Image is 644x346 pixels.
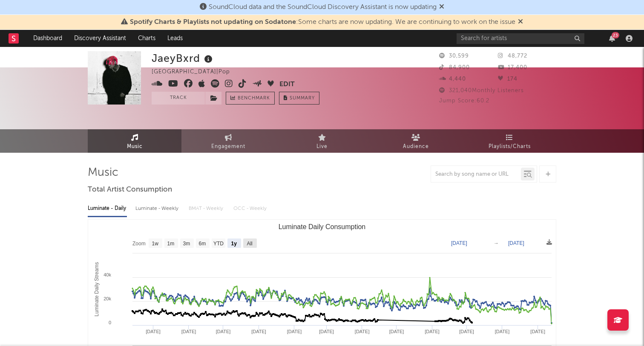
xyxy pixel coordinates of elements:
[211,142,245,152] span: Engagement
[181,129,275,153] a: Engagement
[94,262,100,316] text: Luminate Daily Streams
[609,35,615,42] button: 23
[319,329,334,334] text: [DATE]
[152,67,240,77] div: [GEOGRAPHIC_DATA] | Pop
[152,241,159,247] text: 1w
[316,142,328,152] span: Live
[103,272,111,277] text: 40k
[463,129,556,153] a: Playlists/Charts
[109,320,111,325] text: 0
[88,185,172,195] span: Total Artist Consumption
[132,241,146,247] text: Zoom
[518,19,523,26] span: Dismiss
[495,329,510,334] text: [DATE]
[431,171,521,178] input: Search by song name or URL
[132,30,161,47] a: Charts
[161,30,189,47] a: Leads
[459,329,474,334] text: [DATE]
[530,329,545,334] text: [DATE]
[68,30,132,47] a: Discovery Assistant
[369,129,463,153] a: Audience
[403,142,429,152] span: Audience
[457,33,584,44] input: Search for artists
[238,93,270,104] span: Benchmark
[355,329,370,334] text: [DATE]
[103,296,111,301] text: 20k
[183,241,190,247] text: 3m
[425,329,440,334] text: [DATE]
[167,241,175,247] text: 1m
[88,129,181,153] a: Music
[247,241,252,247] text: All
[439,88,524,93] span: 321,040 Monthly Listeners
[226,92,275,105] a: Benchmark
[498,65,527,70] span: 17,400
[146,329,161,334] text: [DATE]
[389,329,404,334] text: [DATE]
[439,65,470,70] span: 84,900
[209,4,437,11] span: SoundCloud data and the SoundCloud Discovery Assistant is now updating
[251,329,266,334] text: [DATE]
[216,329,231,334] text: [DATE]
[130,19,296,26] span: Spotify Charts & Playlists not updating on Sodatone
[279,92,319,105] button: Summary
[135,201,180,216] div: Luminate - Weekly
[494,240,499,246] text: →
[439,76,466,82] span: 4,440
[290,96,315,101] span: Summary
[27,30,68,47] a: Dashboard
[612,32,619,38] div: 23
[88,201,127,216] div: Luminate - Daily
[439,98,489,104] span: Jump Score: 60.2
[287,329,302,334] text: [DATE]
[279,223,366,230] text: Luminate Daily Consumption
[279,79,295,90] button: Edit
[508,240,524,246] text: [DATE]
[451,240,467,246] text: [DATE]
[181,329,196,334] text: [DATE]
[213,241,224,247] text: YTD
[439,4,444,11] span: Dismiss
[130,19,515,26] span: : Some charts are now updating. We are continuing to work on the issue
[498,76,517,82] span: 174
[489,142,531,152] span: Playlists/Charts
[275,129,369,153] a: Live
[127,142,143,152] span: Music
[152,92,205,105] button: Track
[231,241,237,247] text: 1y
[199,241,206,247] text: 6m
